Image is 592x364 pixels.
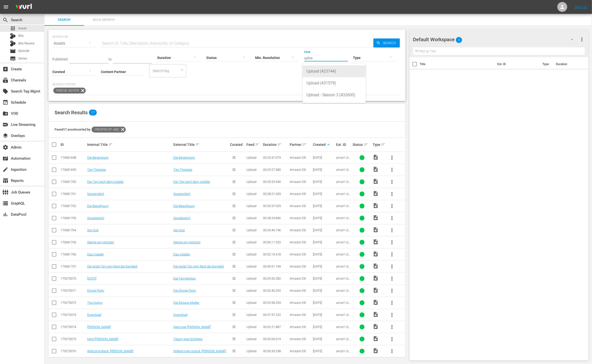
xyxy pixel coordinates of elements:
[61,265,86,268] div: 173681707
[246,252,256,256] span: Upload
[313,301,335,305] div: [DATE]
[47,17,81,23] span: Search
[2,122,8,128] span: Live Streaming
[389,227,395,233] span: more_vert
[87,228,99,232] a: Sex Suit
[173,252,190,256] a: Das Update
[389,300,395,306] span: more_vert
[263,228,288,232] div: 00:24:40.746
[263,313,288,317] div: 00:37:37.222
[246,337,256,341] span: Upload
[61,349,86,353] div: 179273076
[290,156,306,159] span: Amazon DE
[2,155,8,161] span: Automation
[61,240,86,244] div: 173681705
[87,277,96,280] a: [DATE]
[373,336,379,342] span: Video
[373,324,379,329] span: Video
[290,192,306,196] span: Amazon DE
[18,41,35,46] span: Bits Review
[263,168,288,172] div: 00:29:27.380
[87,349,134,353] a: Welcome Back, [PERSON_NAME]
[195,142,200,147] span: sort
[306,65,362,77] div: Upload (423744)
[263,204,288,208] div: 00:26:37.029
[173,265,224,268] a: Der erste Tag vom Rest der Ewigkeit
[373,275,379,281] span: Video
[495,57,540,71] th: Ext. ID
[246,301,256,305] span: Upload
[108,142,113,147] span: sort
[246,325,256,329] span: Upload
[55,128,126,131] span: Found 17 assets sorted by:
[61,204,86,208] div: 173681702
[290,180,306,184] span: Amazon DE
[381,142,386,147] span: sort
[336,289,351,315] span: amzn1.dv.gti.13e589ae-4cce-4b50-b19c-7f669d435a87
[87,17,121,23] span: Bulk Search
[173,289,196,292] a: Die Dinner Party
[263,349,288,353] div: 00:30:33.298
[2,111,8,116] span: VOD
[173,142,228,148] div: External Title
[263,277,288,280] div: 00:29:30.282
[173,240,200,244] a: Sterne am Horizont
[230,143,245,147] div: Curated
[263,192,288,196] div: 00:28:21.033
[386,188,398,200] button: more_vert
[290,325,306,329] span: Amazon DE
[313,180,335,184] div: [DATE]
[336,228,351,254] span: amzn1.dv.gti.e8b8c501-9528-ea5b-2491-0123a432ea72
[87,252,104,256] a: Das Update
[173,325,211,329] a: Ganz wie [PERSON_NAME]
[87,313,101,317] a: Download
[246,180,256,184] span: Upload
[173,156,195,159] a: Die Begegnung
[386,285,398,297] button: more_vert
[373,251,379,257] span: Video
[313,192,335,196] div: [DATE]
[87,337,119,341] a: Mind [PERSON_NAME]
[10,56,16,61] span: Series
[2,17,8,23] span: Search
[373,154,379,160] span: Video
[246,349,256,353] span: Upload
[2,133,8,139] span: Overlays
[87,265,138,268] a: Der erste Tag vom Rest der Ewigkeit
[246,156,256,159] span: Upload
[336,143,351,147] div: Ext. ID
[413,33,578,46] div: Default Workspace
[373,263,379,269] span: Video
[2,189,8,195] span: Job Queues
[313,168,335,172] div: [DATE]
[246,265,256,268] span: Upload
[386,261,398,272] button: more_vert
[336,313,351,335] span: amzn1.dv.gti.a292ba45-bd88-4f2d-9188-574083b70614
[87,180,124,184] a: Der Tag nach dem Update
[336,252,351,278] span: amzn1.dv.gti.86b8c501-84ab-7ea5-5e0b-554e03e31087
[290,252,306,256] span: Amazon DE
[302,142,307,147] span: sort
[364,142,368,147] span: sort
[386,236,398,248] button: more_vert
[389,251,395,257] span: more_vert
[386,224,398,236] button: more_vert
[313,277,335,280] div: [DATE]
[336,337,351,363] span: amzn1.dv.gti.ca0e9ee9-18e7-44ce-bd42-766135accb1a
[87,168,106,172] a: Tier-Therapie
[553,57,583,71] th: Duration
[87,289,104,292] a: Dinner Party
[10,48,16,54] span: Episode
[263,265,288,268] div: 00:45:51.749
[389,203,395,209] span: more_vert
[373,166,379,172] span: Video
[336,325,350,351] span: amzn1.dv.gti.4f5de156-f53a-45e1-a7b8-5467c1cdd8d8
[313,252,335,256] div: [DATE]
[263,216,288,220] div: 00:28:24.836
[389,312,395,318] span: more_vert
[313,216,335,220] div: [DATE]
[336,216,351,242] span: amzn1.dv.gti.00b8c501-840f-e2b5-2c51-0599421234bf
[290,142,311,148] div: Partner
[173,192,190,196] a: Suspendiert
[420,57,495,71] th: Title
